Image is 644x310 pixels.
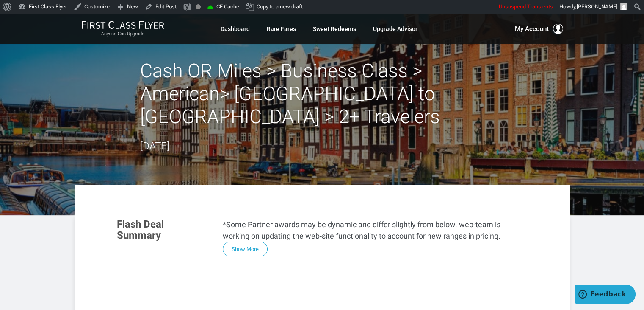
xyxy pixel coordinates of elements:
[577,3,617,10] span: [PERSON_NAME]
[223,219,528,242] p: *Some Partner awards may be dynamic and differ slightly from below. web-team is working on updati...
[515,24,563,34] button: My Account
[575,285,636,306] iframe: Opens a widget where you can find more information
[267,21,296,37] a: Rare Fares
[499,3,553,10] span: Unsuspend Transients
[140,140,169,152] time: [DATE]
[81,20,164,37] a: First Class FlyerAnyone Can Upgrade
[313,21,356,37] a: Sweet Redeems
[117,219,210,241] h3: Flash Deal Summary
[221,21,250,37] a: Dashboard
[223,242,268,256] button: Show More
[140,59,504,128] h2: Cash OR Miles > Business Class > American> [GEOGRAPHIC_DATA] to [GEOGRAPHIC_DATA] > 2+ Travelers
[81,20,164,29] img: First Class Flyer
[373,21,417,37] a: Upgrade Advisor
[81,31,164,37] small: Anyone Can Upgrade
[515,24,549,34] span: My Account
